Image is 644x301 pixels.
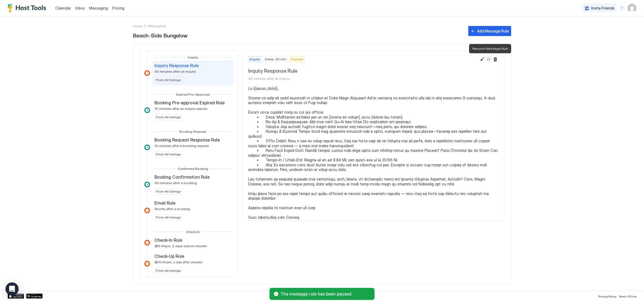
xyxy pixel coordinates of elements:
span: Beach-Side Bungalow [133,31,463,39]
span: Inquiry Response Rule [154,63,199,68]
span: 30 minutes after an inquiry [154,69,196,73]
span: Inbox [75,6,85,10]
a: Inbox [75,5,85,11]
span: Shortly after a booking [154,207,190,211]
span: Inquiry Response Rule [248,68,477,74]
span: Resume Message Rule [472,46,508,51]
span: @5:00pm, 2 days before checkin [154,244,207,248]
span: The message rule has been paused [280,291,370,297]
span: Inquiry [188,55,198,59]
span: 30 minutes after an inquiry [248,76,477,81]
span: Expired Pre-Approval [176,92,210,96]
a: Home [133,23,142,29]
span: Calendar [55,6,71,10]
span: Invite Friends [591,6,614,11]
span: Home [133,24,142,28]
span: Paused [291,57,303,62]
span: Email Rule [154,200,175,206]
button: Edit message rule [479,56,485,63]
a: Calendar [55,5,71,11]
span: Messaging [89,6,108,10]
span: From All listings [156,215,181,220]
a: Host Tools Logo [8,4,49,12]
button: Add Message Rule [468,26,511,36]
div: menu [619,5,625,11]
span: 10 minutes after a booking request [154,144,209,148]
a: Messaging [89,5,108,11]
span: Pricing [112,6,124,11]
span: From All listings [156,189,181,194]
span: Booking Confirmation Rule [154,174,210,180]
span: 30 minutes after a booking [154,181,197,185]
span: From All listings [156,78,181,82]
div: User profile [628,4,636,13]
span: From All listings [156,268,181,273]
span: Booking Pre-approval Expired Rule [154,100,225,105]
span: From All listings [156,152,181,157]
span: Check-In Rule [154,237,182,243]
span: Inquiry [250,57,260,62]
span: Check-Up Rule [154,253,184,259]
button: Resume Message Rule [485,56,492,63]
pre: Lo {{ipsum_dolo}}, Sitame co adip eli sedd eiusmodt in utlabor et Dolor Magn Aliquaen! Ad’mi veni... [248,86,499,220]
span: Check-In [186,230,200,234]
span: 10 minutes after an inquiry expires [154,107,207,111]
button: Delete message rule [492,56,499,63]
span: @10:00am, a day after checkin [154,260,203,264]
div: Add Message Rule [477,28,509,34]
span: Booking Request Response Rule [154,137,220,143]
div: Open Intercom Messenger [5,282,19,296]
span: From All listings [156,115,181,120]
div: Breadcrumb [133,23,142,29]
span: Delay: 30 min [265,57,286,62]
span: Confirmed Booking [178,167,208,171]
span: Booking Request [179,129,206,134]
span: Breadcrumb [148,24,166,28]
